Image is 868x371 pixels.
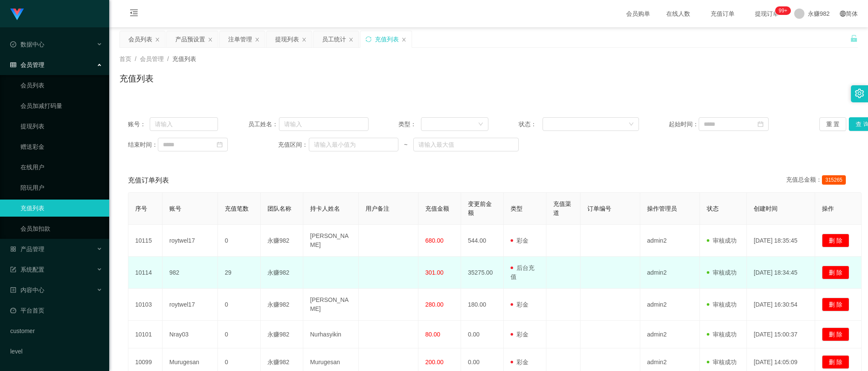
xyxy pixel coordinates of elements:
button: 删 除 [822,328,849,341]
i: 图标: unlock [850,35,858,42]
td: 0 [218,289,261,321]
span: 680.00 [425,237,444,244]
a: level [10,343,102,360]
span: 审核成功 [707,331,737,338]
td: 544.00 [461,225,504,257]
button: 重 置 [819,117,847,131]
div: 提现列表 [275,31,299,47]
i: 图标: down [478,122,483,128]
i: 图标: calendar [758,121,763,127]
a: 在线用户 [20,159,102,176]
span: 持卡人姓名 [310,205,340,212]
span: 账号 [169,205,181,212]
span: 200.00 [425,359,444,365]
td: 永赚982 [261,321,303,348]
span: 状态： [519,120,543,129]
a: 赠送彩金 [20,138,102,155]
span: 审核成功 [707,269,737,276]
td: 永赚982 [261,257,303,289]
span: 会员管理 [140,55,164,62]
td: 10103 [128,289,163,321]
div: 产品预设置 [175,31,205,47]
i: 图标: calendar [217,142,223,148]
img: logo.9652507e.png [10,9,24,20]
button: 删 除 [822,234,849,247]
span: 充值笔数 [225,205,249,212]
td: 29 [218,257,261,289]
td: [DATE] 15:00:37 [747,321,815,348]
span: 操作 [822,205,834,212]
td: [DATE] 16:30:54 [747,289,815,321]
td: 10101 [128,321,163,348]
button: 删 除 [822,266,849,279]
td: admin2 [640,257,700,289]
i: 图标: close [302,37,307,42]
span: 起始时间： [669,120,699,129]
span: 80.00 [425,331,440,338]
span: 数据中心 [10,41,44,48]
span: 审核成功 [707,301,737,308]
td: Nurhasyikin [303,321,359,348]
span: 315265 [822,175,846,185]
span: 类型 [511,205,523,212]
i: 图标: form [10,267,16,272]
span: 提现订单 [751,11,783,17]
span: 充值区间： [278,140,309,149]
span: / [167,55,169,62]
span: / [135,55,136,62]
span: 充值金额 [425,205,449,212]
span: 彩金 [511,331,528,338]
input: 请输入最大值 [413,138,519,151]
span: 创建时间 [754,205,778,212]
span: 审核成功 [707,237,737,244]
a: 会员列表 [20,77,102,94]
td: admin2 [640,289,700,321]
a: 陪玩用户 [20,179,102,196]
span: 用户备注 [366,205,389,212]
td: 永赚982 [261,289,303,321]
td: [DATE] 18:34:45 [747,257,815,289]
i: 图标: setting [855,89,864,98]
span: 操作管理员 [647,205,677,212]
span: 充值订单 [706,11,739,17]
span: 会员管理 [10,61,44,68]
td: Nray03 [163,321,218,348]
span: 280.00 [425,301,444,308]
button: 删 除 [822,298,849,311]
i: 图标: menu-fold [119,0,148,28]
i: 图标: appstore-o [10,246,16,252]
td: 10114 [128,257,163,289]
input: 请输入最小值为 [309,138,398,151]
span: 变更前金额 [468,200,492,216]
td: [PERSON_NAME] [303,225,359,257]
input: 请输入 [279,117,369,131]
td: 180.00 [461,289,504,321]
td: 0 [218,225,261,257]
span: 状态 [707,205,719,212]
td: admin2 [640,321,700,348]
span: 彩金 [511,301,528,308]
i: 图标: close [348,37,354,42]
a: 会员加扣款 [20,220,102,237]
button: 删 除 [822,355,849,369]
div: 注单管理 [228,31,252,47]
i: 图标: table [10,62,16,68]
span: 在线人数 [662,11,694,17]
td: 0.00 [461,321,504,348]
i: 图标: profile [10,287,16,293]
td: 982 [163,257,218,289]
a: 会员加减打码量 [20,97,102,114]
i: 图标: sync [366,36,372,42]
div: 会员列表 [128,31,152,47]
h1: 充值列表 [119,72,154,85]
span: 结束时间： [128,140,158,149]
i: 图标: close [401,37,406,42]
span: 充值订单列表 [128,175,169,185]
span: 内容中心 [10,287,44,293]
i: 图标: check-circle-o [10,41,16,47]
span: 充值列表 [172,55,196,62]
span: ~ [398,140,413,149]
span: 彩金 [511,359,528,365]
input: 请输入 [150,117,218,131]
a: customer [10,322,102,339]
